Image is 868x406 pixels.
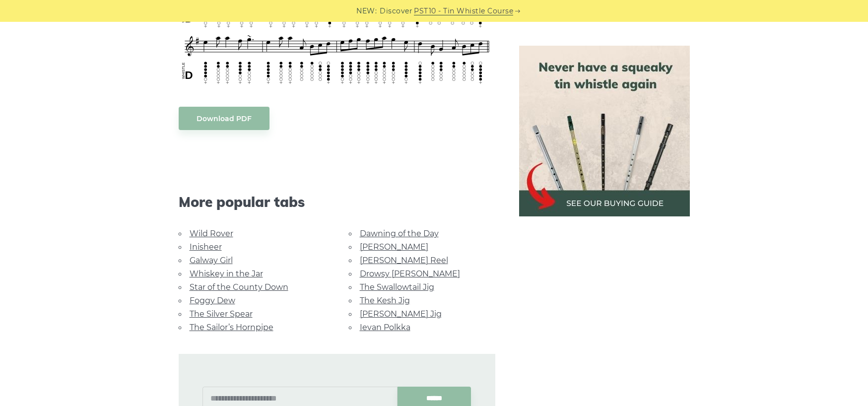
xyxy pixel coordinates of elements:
[380,5,412,17] span: Discover
[360,309,442,319] a: [PERSON_NAME] Jig
[190,309,253,319] a: The Silver Spear
[519,46,690,216] img: tin whistle buying guide
[190,282,288,292] a: Star of the County Down
[190,256,233,265] a: Galway Girl
[360,296,410,305] a: The Kesh Jig
[179,194,495,210] span: More popular tabs
[414,5,513,17] a: PST10 - Tin Whistle Course
[179,107,269,130] a: Download PDF
[360,229,439,238] a: Dawning of the Day
[360,242,428,252] a: [PERSON_NAME]
[190,269,263,278] a: Whiskey in the Jar
[190,242,222,252] a: Inisheer
[356,5,377,17] span: NEW:
[190,296,235,305] a: Foggy Dew
[360,323,410,332] a: Ievan Polkka
[360,282,434,292] a: The Swallowtail Jig
[360,269,460,278] a: Drowsy [PERSON_NAME]
[190,323,273,332] a: The Sailor’s Hornpipe
[190,229,233,238] a: Wild Rover
[360,256,448,265] a: [PERSON_NAME] Reel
